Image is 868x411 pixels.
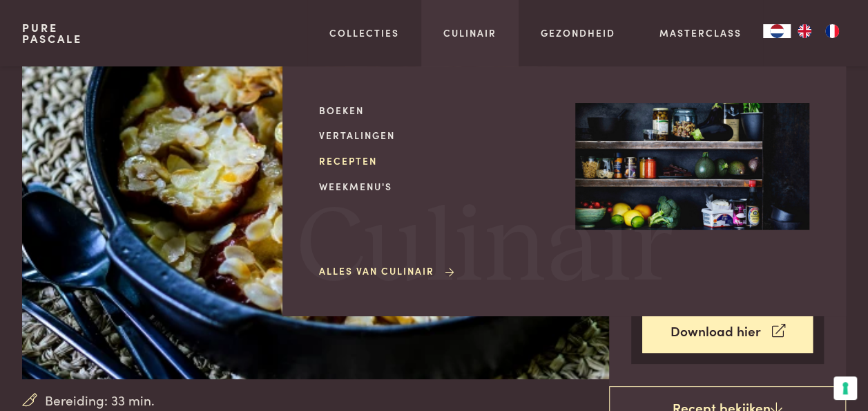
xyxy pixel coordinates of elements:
a: Masterclass [659,26,741,40]
img: Culinair [575,103,809,230]
div: Language [763,24,791,38]
ul: Language list [791,24,846,38]
a: Boeken [319,103,553,118]
a: PurePascale [22,22,82,44]
a: Culinair [443,26,496,40]
span: Bereiding: 33 min. [45,390,155,410]
a: Vertalingen [319,128,553,143]
a: Alles van Culinair [319,264,456,278]
a: Gezondheid [541,26,615,40]
a: Download hier [642,309,813,353]
aside: Language selected: Nederlands [763,24,846,38]
a: NL [763,24,791,38]
a: FR [818,24,846,38]
a: Collecties [329,26,399,40]
img: Appeltjes in de oven [22,11,635,379]
button: Uw voorkeuren voor toestemming voor trackingtechnologieën [833,376,857,400]
a: Weekmenu's [319,179,553,194]
a: EN [791,24,818,38]
a: Recepten [319,154,553,168]
span: Culinair [297,196,673,302]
